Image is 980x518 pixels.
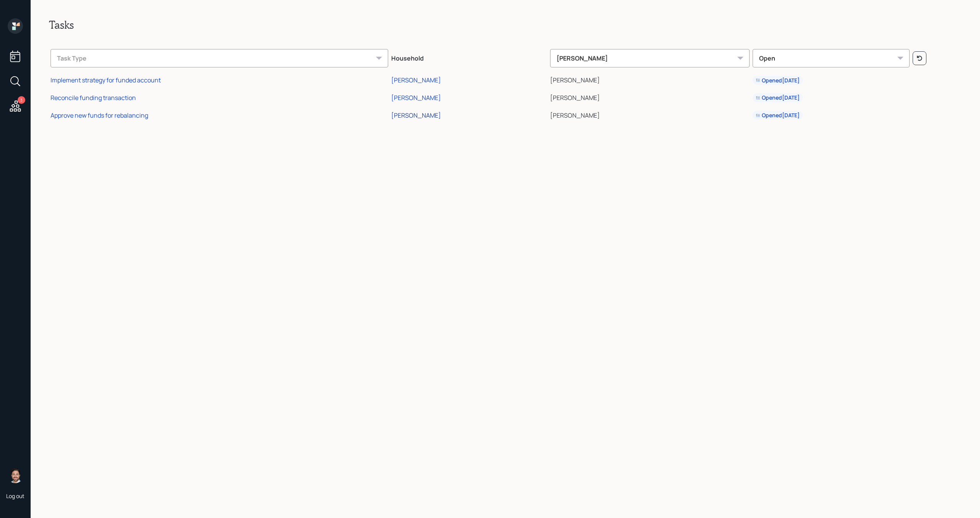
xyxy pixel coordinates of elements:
td: [PERSON_NAME] [549,70,751,88]
div: Approve new funds for rebalancing [51,111,148,120]
div: Implement strategy for funded account [51,76,161,84]
div: Log out [6,492,24,500]
div: Opened [DATE] [756,111,800,119]
h2: Tasks [49,18,962,31]
div: Open [753,49,910,67]
div: [PERSON_NAME] [391,76,441,84]
div: Reconcile funding transaction [51,93,136,102]
div: [PERSON_NAME] [391,93,441,102]
th: Household [390,44,549,70]
div: Task Type [51,49,388,67]
td: [PERSON_NAME] [549,105,751,123]
img: michael-russo-headshot.png [8,468,23,483]
div: Opened [DATE] [756,77,800,84]
div: 3 [18,96,25,104]
div: Opened [DATE] [756,94,800,102]
div: [PERSON_NAME] [550,49,750,67]
div: [PERSON_NAME] [391,111,441,120]
td: [PERSON_NAME] [549,88,751,105]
